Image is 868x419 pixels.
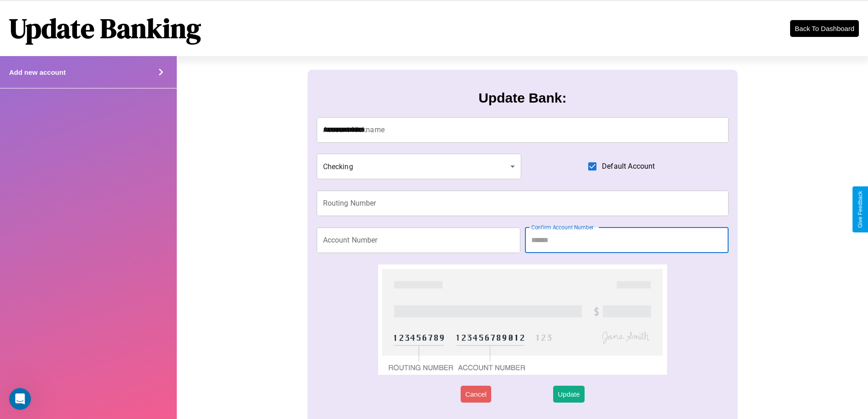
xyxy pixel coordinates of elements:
[461,386,491,403] button: Cancel
[790,20,859,37] button: Back To Dashboard
[531,223,594,231] label: Confirm Account Number
[478,90,566,106] h3: Update Bank:
[9,68,66,76] h4: Add new account
[9,10,201,47] h1: Update Banking
[553,386,584,403] button: Update
[9,388,31,410] iframe: Intercom live chat
[378,264,667,375] img: check
[317,154,522,179] div: Checking
[857,191,863,228] div: Give Feedback
[602,161,655,172] span: Default Account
